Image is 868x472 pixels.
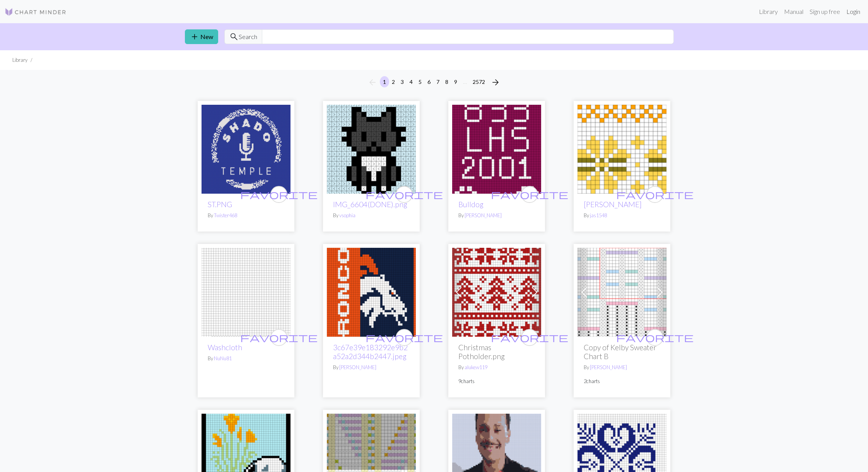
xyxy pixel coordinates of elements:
li: Library [12,56,27,64]
p: By [333,364,410,371]
button: favourite [396,329,413,346]
i: favourite [240,330,318,345]
a: the poet [202,453,290,461]
i: favourite [491,330,568,345]
a: 3c67e39e183292e9b2a52a2d344b2447.jpeg [327,288,416,295]
a: [PERSON_NAME] [465,212,502,218]
a: Bulldog [452,145,541,152]
a: [PERSON_NAME] [584,200,642,209]
p: By [458,212,535,219]
p: 2 charts [584,378,660,385]
button: favourite [396,186,413,203]
a: Washcloth [202,288,290,295]
a: Bulldog [458,200,484,209]
i: favourite [491,187,568,202]
a: Login [843,4,863,19]
span: add [190,31,199,42]
span: favorite [366,331,443,343]
button: 6 [424,76,434,87]
img: IMG_6604.png [327,105,416,194]
a: Copy of Twisted Triangle [327,453,416,461]
a: [PERSON_NAME] [339,364,376,370]
i: favourite [366,187,443,202]
i: Next [491,78,500,87]
a: Kelby Sweater Chart B [578,288,666,295]
img: 3c67e39e183292e9b2a52a2d344b2447.jpeg [327,248,416,337]
i: favourite [616,187,694,202]
p: 9 charts [458,378,535,385]
button: favourite [521,329,538,346]
button: 7 [433,76,443,87]
a: vsophia [339,212,355,218]
a: NuNu81 [214,355,232,361]
button: Next [488,76,503,89]
button: 3 [398,76,407,87]
button: 2572 [470,76,488,87]
span: arrow_forward [491,77,500,88]
a: Washcloth [208,343,242,352]
a: Ski Chalet [578,453,666,461]
button: 1 [380,76,389,87]
button: 8 [442,76,451,87]
a: alukew119 [465,364,487,370]
a: harriet [578,145,666,152]
i: favourite [366,330,443,345]
a: Christmas Potholder.png [452,288,541,295]
p: By [208,212,284,219]
nav: Page navigation [365,76,503,89]
a: ST.PNG [202,145,290,152]
span: favorite [491,331,568,343]
a: ST.PNG [208,200,232,209]
span: favorite [240,331,318,343]
p: By [458,364,535,371]
button: 2 [389,76,398,87]
a: jas1548 [590,212,607,218]
img: Logo [5,7,67,17]
span: search [229,31,239,42]
p: By [208,355,284,362]
p: By [584,212,660,219]
button: 5 [415,76,425,87]
a: Manual [781,4,806,19]
i: favourite [240,187,318,202]
img: Washcloth [202,248,290,337]
img: Christmas Potholder.png [452,248,541,337]
button: favourite [646,186,663,203]
img: ST.PNG [202,105,290,194]
button: favourite [521,186,538,203]
img: Bulldog [452,105,541,194]
h2: Christmas Potholder.png [458,343,535,361]
span: favorite [616,331,694,343]
button: favourite [646,329,663,346]
i: favourite [616,330,694,345]
a: Sign up free [806,4,843,19]
img: harriet [578,105,666,194]
a: [PERSON_NAME] [590,364,627,370]
span: favorite [491,188,568,200]
a: Twister468 [214,212,237,218]
a: New [185,29,218,44]
span: favorite [616,188,694,200]
a: IMG_6604(DONE).png [333,200,407,209]
button: 9 [451,76,460,87]
button: favourite [270,329,287,346]
p: By [333,212,410,219]
p: By [584,364,660,371]
span: favorite [366,188,443,200]
a: Library [756,4,781,19]
img: Kelby Sweater Chart B [578,248,666,337]
a: 3c67e39e183292e9b2a52a2d344b2447.jpeg [333,343,408,361]
span: favorite [240,188,318,200]
h2: Copy of Kelby Sweater Chart B [584,343,660,361]
button: favourite [270,186,287,203]
a: foto seba.png [452,453,541,461]
a: IMG_6604.png [327,145,416,152]
span: Search [239,32,257,41]
button: 4 [407,76,416,87]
